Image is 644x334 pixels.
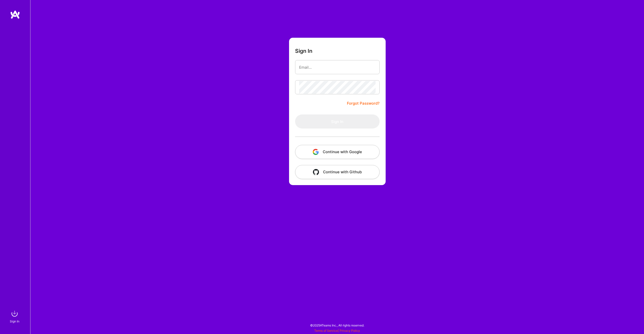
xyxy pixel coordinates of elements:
[347,100,380,106] a: Forgot Password?
[295,145,380,159] button: Continue with Google
[11,309,20,324] a: sign inSign In
[295,165,380,179] button: Continue with Github
[313,149,319,155] img: icon
[10,309,20,319] img: sign in
[340,329,360,332] a: Privacy Policy
[314,329,338,332] a: Terms of Service
[10,319,19,324] div: Sign In
[30,319,644,331] div: © 2025 ATeams Inc., All rights reserved.
[295,114,380,129] button: Sign In
[10,10,20,19] img: logo
[295,48,312,54] h3: Sign In
[314,329,360,332] span: |
[313,169,319,175] img: icon
[299,61,376,74] input: Email...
